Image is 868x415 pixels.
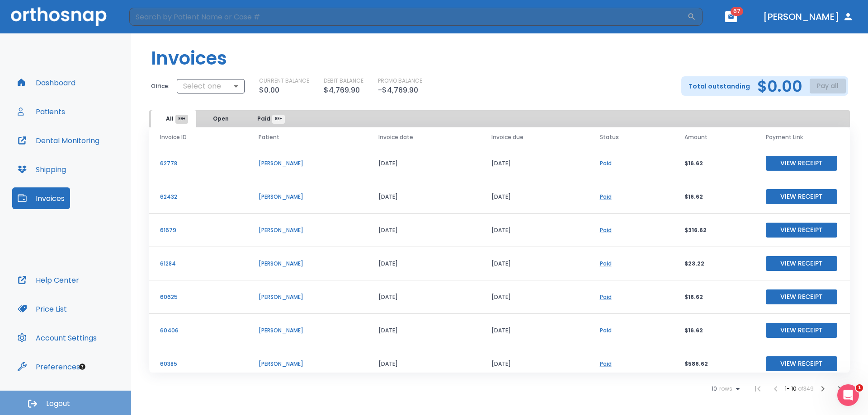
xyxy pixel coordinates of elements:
[481,214,589,247] td: [DATE]
[12,187,70,209] button: Invoices
[12,72,81,93] button: Dashboard
[766,293,837,300] a: View Receipt
[766,133,803,141] span: Payment Link
[12,298,72,320] button: Price List
[712,386,717,392] span: 10
[11,7,107,26] img: Orthosnap
[259,226,357,234] p: [PERSON_NAME]
[160,193,237,201] p: 62432
[837,384,859,406] iframe: Intercom live chat
[684,133,708,141] span: Amount
[785,385,798,392] span: 1 - 10
[684,193,744,201] p: $16.62
[12,327,102,349] button: Account Settings
[600,293,612,301] a: Paid
[684,360,744,368] p: $586.62
[684,260,744,268] p: $23.22
[259,326,357,335] p: [PERSON_NAME]
[160,360,237,368] p: 60385
[856,384,863,392] span: 1
[368,314,481,347] td: [DATE]
[259,260,357,268] p: [PERSON_NAME]
[766,323,837,338] button: View Receipt
[46,399,70,409] span: Logout
[259,293,357,301] p: [PERSON_NAME]
[12,159,71,180] button: Shipping
[684,159,744,168] p: $16.62
[766,189,837,204] button: View Receipt
[160,159,237,168] p: 62778
[600,133,619,141] span: Status
[177,77,245,95] div: Select one
[600,193,612,201] a: Paid
[481,147,589,180] td: [DATE]
[766,192,837,200] a: View Receipt
[378,77,422,85] p: PROMO BALANCE
[798,385,814,392] span: of 349
[160,133,187,141] span: Invoice ID
[684,226,744,234] p: $316.62
[684,326,744,335] p: $16.62
[481,280,589,314] td: [DATE]
[160,226,237,234] p: 61679
[766,289,837,304] button: View Receipt
[368,347,481,381] td: [DATE]
[151,82,170,90] p: Office:
[481,180,589,214] td: [DATE]
[151,110,292,127] div: tabs
[259,193,357,201] p: [PERSON_NAME]
[717,386,732,392] span: rows
[259,360,357,368] p: [PERSON_NAME]
[78,363,86,371] div: Tooltip anchor
[12,356,85,378] button: Preferences
[257,115,278,123] span: Paid
[160,326,237,335] p: 60406
[368,147,481,180] td: [DATE]
[766,256,837,271] button: View Receipt
[12,269,85,291] button: Help Center
[378,133,413,141] span: Invoice date
[259,133,279,141] span: Patient
[272,115,285,124] span: 99+
[166,115,182,123] span: All
[368,247,481,280] td: [DATE]
[766,259,837,267] a: View Receipt
[731,7,743,16] span: 67
[600,260,612,267] a: Paid
[368,280,481,314] td: [DATE]
[766,226,837,233] a: View Receipt
[600,159,612,167] a: Paid
[481,247,589,280] td: [DATE]
[759,9,857,25] button: [PERSON_NAME]
[175,115,188,124] span: 99+
[12,101,71,122] button: Patients
[324,77,363,85] p: DEBIT BALANCE
[12,130,105,151] button: Dental Monitoring
[766,156,837,171] button: View Receipt
[198,110,243,127] button: Open
[757,79,802,93] h2: $0.00
[491,133,524,141] span: Invoice due
[259,85,279,96] p: $0.00
[368,214,481,247] td: [DATE]
[259,77,309,85] p: CURRENT BALANCE
[151,45,227,72] h1: Invoices
[378,85,418,96] p: -$4,769.90
[600,360,612,368] a: Paid
[766,159,837,167] a: View Receipt
[129,8,687,26] input: Search by Patient Name or Case #
[684,293,744,301] p: $16.62
[481,347,589,381] td: [DATE]
[689,81,750,92] p: Total outstanding
[600,326,612,334] a: Paid
[160,293,237,301] p: 60625
[160,260,237,268] p: 61284
[600,226,612,234] a: Paid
